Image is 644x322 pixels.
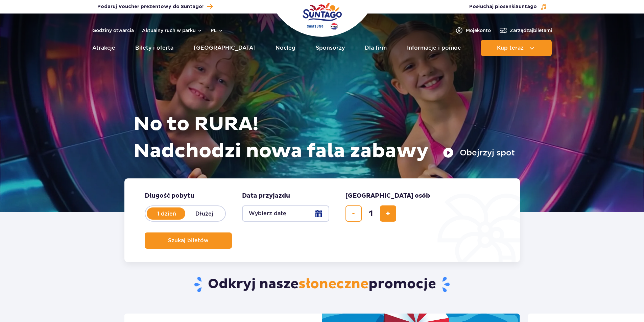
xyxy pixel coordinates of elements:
a: Informacje i pomoc [407,40,461,56]
a: Sponsorzy [316,40,345,56]
input: liczba biletów [363,205,379,222]
button: Posłuchaj piosenkiSuntago [469,3,547,10]
a: Bilety i oferta [135,40,173,56]
a: Dla firm [365,40,387,56]
span: Podaruj Voucher prezentowy do Suntago! [97,3,204,10]
a: Podaruj Voucher prezentowy do Suntago! [97,2,213,11]
span: Zarządzaj biletami [510,27,552,34]
form: Planowanie wizyty w Park of Poland [124,178,520,262]
span: [GEOGRAPHIC_DATA] osób [345,192,430,200]
a: [GEOGRAPHIC_DATA] [194,40,256,56]
span: słoneczne [299,276,368,293]
button: dodaj bilet [380,205,396,222]
a: Mojekonto [455,26,491,34]
button: usuń bilet [345,205,362,222]
button: Wybierz datę [242,205,329,222]
span: Suntago [516,4,537,9]
span: Data przyjazdu [242,192,290,200]
label: Dłużej [185,206,224,221]
h1: No to RURA! Nadchodzi nowa fala zabawy [134,111,515,165]
button: pl [211,27,223,34]
h2: Odkryj nasze promocje [124,276,520,293]
button: Szukaj biletów [145,232,232,249]
span: Długość pobytu [145,192,194,200]
a: Nocleg [276,40,295,56]
a: Atrakcje [92,40,115,56]
a: Godziny otwarcia [92,27,134,34]
a: Zarządzajbiletami [499,26,552,34]
button: Obejrzyj spot [443,147,515,158]
span: Posłuchaj piosenki [469,3,537,10]
label: 1 dzień [147,206,186,221]
button: Kup teraz [481,40,552,56]
span: Kup teraz [497,45,524,51]
span: Moje konto [466,27,491,34]
span: Szukaj biletów [168,238,209,244]
button: Aktualny ruch w parku [142,28,202,33]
